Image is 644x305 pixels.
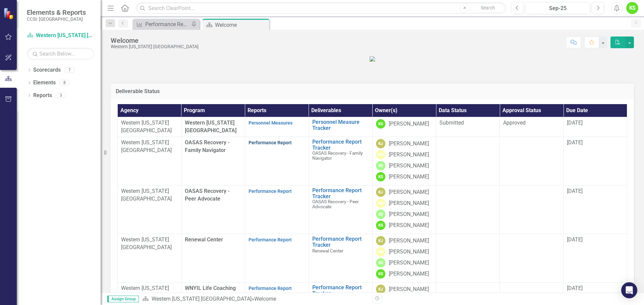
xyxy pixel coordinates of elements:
div: Performance Report [145,20,190,28]
a: Western [US_STATE] [GEOGRAPHIC_DATA] [152,296,252,302]
span: OASAS Recovery - Family Navigator [312,150,363,161]
a: Personnel Measures [249,120,292,126]
a: Performance Report Tracker [312,139,369,151]
span: [DATE] [567,139,583,146]
div: [PERSON_NAME] [389,140,429,148]
span: [DATE] [567,188,583,194]
span: Approved [503,120,526,126]
a: Scorecards [33,66,61,74]
td: Double-Click to Edit Right Click for Context Menu [309,117,372,137]
h3: Deliverable Status [116,88,629,94]
div: KJ [376,139,385,148]
a: Performance Report [249,237,292,242]
div: [PERSON_NAME] [389,286,429,293]
div: KJ [376,236,385,245]
div: [PERSON_NAME] [389,162,429,170]
span: Assign Group [107,296,139,302]
button: Sep-25 [526,2,590,14]
div: [PERSON_NAME] [389,173,429,181]
td: Double-Click to Edit [500,185,563,234]
td: Double-Click to Edit [500,234,563,283]
td: Double-Click to Edit [436,117,500,137]
span: OASAS Recovery - Peer Advocate [185,188,230,202]
div: AM [376,199,385,208]
img: ClearPoint Strategy [3,8,15,19]
div: [PERSON_NAME] [389,237,429,245]
td: Double-Click to Edit Right Click for Context Menu [309,137,372,185]
div: SO [376,161,385,170]
div: [PERSON_NAME] [389,259,429,267]
span: OASAS Recovery - Peer Advocate [312,199,359,209]
div: [PERSON_NAME] [389,120,429,128]
span: Renewal Center [185,236,223,243]
td: Double-Click to Edit Right Click for Context Menu [309,234,372,283]
div: [PERSON_NAME] [389,222,429,229]
div: Open Intercom Messenger [621,282,637,298]
div: SO [376,210,385,219]
a: Performance Report Tracker [312,285,369,296]
div: 3 [55,92,66,98]
div: » [142,295,367,303]
a: Performance Report [249,140,292,145]
div: Western [US_STATE] [GEOGRAPHIC_DATA] [111,44,199,49]
span: Search [481,5,495,10]
div: KS [376,221,385,230]
div: 8 [59,80,70,86]
input: Search ClearPoint... [136,2,506,14]
td: Double-Click to Edit Right Click for Context Menu [309,185,372,234]
div: Sep-25 [528,4,588,12]
div: [PERSON_NAME] [389,151,429,159]
span: Submitted [439,120,464,126]
div: AM [376,247,385,256]
span: Western [US_STATE] [GEOGRAPHIC_DATA] [185,120,236,134]
p: Western [US_STATE] [GEOGRAPHIC_DATA] [121,119,178,135]
span: OASAS Recovery - Family Navigator [185,139,230,153]
a: Performance Report [249,286,292,291]
a: Performance Report Tracker [312,236,369,248]
div: Welcome [254,296,276,302]
div: AM [376,150,385,159]
a: Reports [33,92,52,99]
span: Renewal Center [312,248,343,253]
a: Western [US_STATE] [GEOGRAPHIC_DATA] [27,32,94,40]
span: Elements & Reports [27,8,86,16]
div: SO [376,258,385,268]
div: KJ [376,285,385,294]
input: Search Below... [27,48,94,60]
p: Western [US_STATE] [GEOGRAPHIC_DATA] [121,236,178,251]
a: Elements [33,79,56,87]
p: Western [US_STATE] [GEOGRAPHIC_DATA] [121,285,178,300]
span: [DATE] [567,236,583,243]
td: Double-Click to Edit [436,234,500,283]
a: Personnel Measure Tracker [312,119,369,131]
td: Double-Click to Edit [500,117,563,137]
img: wnyil-logo.jpg [370,56,375,62]
span: WNYIL Life Coaching [185,285,236,291]
span: [DATE] [567,285,583,291]
div: [PERSON_NAME] [389,248,429,256]
div: [PERSON_NAME] [389,200,429,207]
small: CCSI: [GEOGRAPHIC_DATA] [27,16,86,22]
button: KS [626,2,638,14]
div: KJ [376,187,385,197]
div: KS [376,119,385,129]
button: Search [471,3,504,13]
div: [PERSON_NAME] [389,270,429,278]
p: Western [US_STATE] [GEOGRAPHIC_DATA] [121,187,178,203]
div: Welcome [111,37,199,44]
td: Double-Click to Edit [436,137,500,185]
div: KS [376,269,385,279]
a: Performance Report [134,20,190,28]
div: 7 [64,67,75,73]
div: KS [376,172,385,181]
div: [PERSON_NAME] [389,211,429,218]
div: [PERSON_NAME] [389,188,429,196]
span: [DATE] [567,120,583,126]
a: Performance Report Tracker [312,187,369,199]
div: Welcome [215,21,268,29]
p: Western [US_STATE] [GEOGRAPHIC_DATA] [121,139,178,154]
td: Double-Click to Edit [436,185,500,234]
td: Double-Click to Edit [500,137,563,185]
a: Performance Report [249,188,292,194]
